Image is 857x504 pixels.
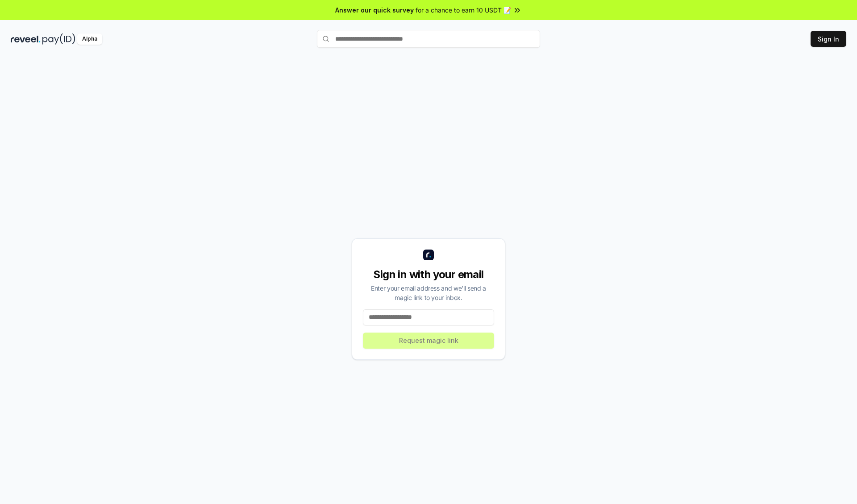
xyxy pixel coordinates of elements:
button: Sign In [811,31,846,47]
img: logo_small [423,250,434,260]
img: reveel_dark [11,33,41,45]
span: Answer our quick survey [335,5,414,15]
span: for a chance to earn 10 USDT 📝 [416,5,511,15]
img: pay_id [42,33,75,45]
div: Sign in with your email [363,267,494,282]
div: Enter your email address and we’ll send a magic link to your inbox. [363,283,494,302]
div: Alpha [77,33,102,45]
